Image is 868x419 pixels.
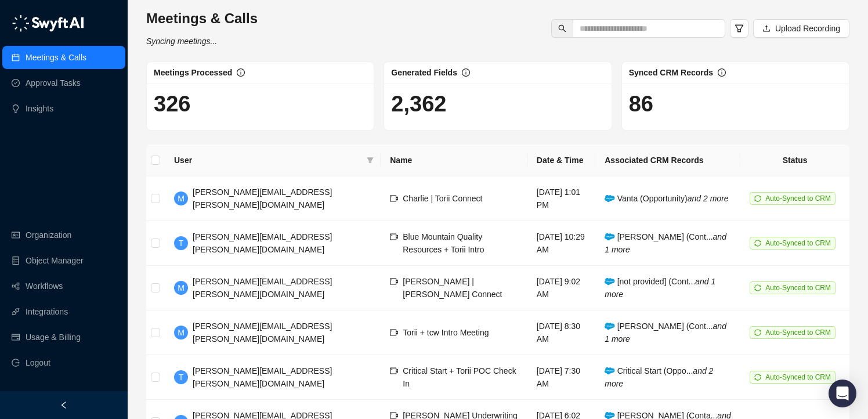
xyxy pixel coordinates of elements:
[391,91,604,117] h1: 2,362
[754,240,761,247] span: sync
[26,223,71,247] a: Organization
[462,68,470,77] span: info-circle
[146,37,217,46] i: Syncing meetings...
[193,232,332,254] span: [PERSON_NAME][EMAIL_ADDRESS][PERSON_NAME][DOMAIN_NAME]
[390,277,398,286] span: video-camera
[193,366,332,388] span: [PERSON_NAME][EMAIL_ADDRESS][PERSON_NAME][DOMAIN_NAME]
[765,328,831,337] span: Auto-Synced to CRM
[765,194,831,203] span: Auto-Synced to CRM
[390,367,398,375] span: video-camera
[26,300,68,323] a: Integrations
[403,366,516,388] span: Critical Start + Torii POC Check In
[754,374,761,381] span: sync
[179,371,184,384] span: T
[527,266,595,310] td: [DATE] 9:02 AM
[765,239,831,247] span: Auto-Synced to CRM
[527,145,595,176] th: Date & Time
[367,157,374,164] span: filter
[26,326,81,349] a: Usage & Billing
[605,322,726,344] i: and 1 more
[237,68,245,77] span: info-circle
[688,194,729,203] i: and 2 more
[390,328,398,337] span: video-camera
[12,15,84,32] img: logo-05li4sbe.png
[381,145,527,176] th: Name
[754,329,761,336] span: sync
[775,22,840,35] span: Upload Recording
[146,9,258,28] h3: Meetings & Calls
[765,373,831,381] span: Auto-Synced to CRM
[193,277,332,299] span: [PERSON_NAME][EMAIL_ADDRESS][PERSON_NAME][DOMAIN_NAME]
[174,154,362,167] span: User
[754,284,761,291] span: sync
[154,68,232,77] span: Meetings Processed
[527,355,595,400] td: [DATE] 7:30 AM
[403,328,489,337] span: Torii + tcw Intro Meeting
[829,380,856,407] div: Open Intercom Messenger
[527,221,595,266] td: [DATE] 10:29 AM
[178,192,185,205] span: M
[718,68,726,77] span: info-circle
[605,194,728,203] span: Vanta (Opportunity)
[754,195,761,202] span: sync
[629,91,842,117] h1: 86
[403,232,484,254] span: Blue Mountain Quality Resources + Torii Intro
[527,310,595,355] td: [DATE] 8:30 AM
[390,233,398,241] span: video-camera
[605,322,726,344] span: [PERSON_NAME] (Cont...
[391,68,457,77] span: Generated Fields
[527,176,595,221] td: [DATE] 1:01 PM
[178,326,185,339] span: M
[26,351,50,374] span: Logout
[605,232,726,254] i: and 1 more
[605,366,713,388] i: and 2 more
[765,284,831,292] span: Auto-Synced to CRM
[26,249,84,272] a: Object Manager
[26,71,81,95] a: Approval Tasks
[605,277,715,299] span: [not provided] (Cont...
[629,68,713,77] span: Synced CRM Records
[178,281,185,294] span: M
[403,277,502,299] span: [PERSON_NAME] | [PERSON_NAME] Connect
[193,322,332,344] span: [PERSON_NAME][EMAIL_ADDRESS][PERSON_NAME][DOMAIN_NAME]
[154,91,367,117] h1: 326
[26,97,53,120] a: Insights
[179,237,184,250] span: T
[60,401,68,409] span: left
[558,24,566,32] span: search
[364,151,376,169] span: filter
[740,145,849,176] th: Status
[193,187,332,209] span: [PERSON_NAME][EMAIL_ADDRESS][PERSON_NAME][DOMAIN_NAME]
[26,46,86,69] a: Meetings & Calls
[390,194,398,203] span: video-camera
[26,274,63,298] a: Workflows
[403,194,482,203] span: Charlie | Torii Connect
[605,232,726,254] span: [PERSON_NAME] (Cont...
[753,19,849,38] button: Upload Recording
[605,277,715,299] i: and 1 more
[595,145,740,176] th: Associated CRM Records
[12,359,20,367] span: logout
[735,24,744,33] span: filter
[605,366,713,388] span: Critical Start (Oppo...
[762,24,771,32] span: upload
